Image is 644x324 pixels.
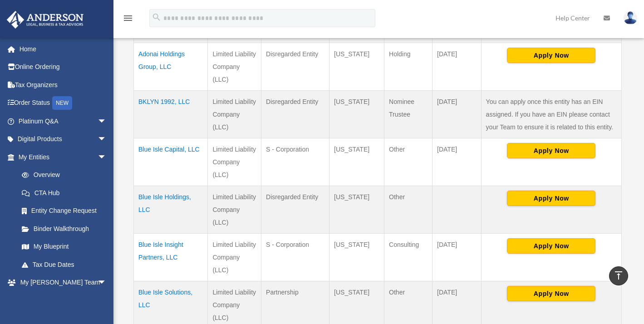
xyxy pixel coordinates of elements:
td: S - Corporation [261,138,329,186]
td: Adonai Holdings Group, LLC [134,43,208,90]
td: Consulting [384,233,433,281]
a: Binder Walkthrough [13,220,116,238]
a: Tax Due Dates [13,255,116,274]
td: BKLYN 1992, LLC [134,90,208,138]
td: Blue Isle Capital, LLC [134,138,208,186]
a: vertical_align_top [609,266,628,285]
a: Home [6,40,120,58]
i: search [152,12,162,22]
a: My [PERSON_NAME] Teamarrow_drop_down [6,274,120,292]
td: [US_STATE] [329,233,384,281]
button: Apply Now [507,48,595,63]
td: [DATE] [433,90,482,138]
a: My Documentsarrow_drop_down [6,291,120,309]
span: arrow_drop_down [98,112,116,131]
td: Limited Liability Company (LLC) [208,43,261,90]
td: Other [384,186,433,233]
img: Anderson Advisors Platinum Portal [4,11,86,29]
a: My Entitiesarrow_drop_down [6,148,116,166]
a: Order StatusNEW [6,94,120,113]
td: [DATE] [433,233,482,281]
td: Blue Isle Insight Partners, LLC [134,233,208,281]
span: arrow_drop_down [98,274,116,292]
span: arrow_drop_down [98,148,116,167]
a: menu [123,16,133,24]
td: [US_STATE] [329,138,384,186]
a: Overview [13,166,111,184]
div: NEW [52,96,72,110]
span: arrow_drop_down [98,291,116,310]
td: Disregarded Entity [261,90,329,138]
a: Digital Productsarrow_drop_down [6,130,120,148]
a: My Blueprint [13,238,116,256]
td: [US_STATE] [329,186,384,233]
a: Platinum Q&Aarrow_drop_down [6,112,120,130]
td: Limited Liability Company (LLC) [208,233,261,281]
td: You can apply once this entity has an EIN assigned. If you have an EIN please contact your Team t... [481,90,621,138]
img: User Pic [624,11,637,25]
td: [DATE] [433,43,482,90]
td: Nominee Trustee [384,90,433,138]
button: Apply Now [507,286,595,301]
td: Disregarded Entity [261,43,329,90]
button: Apply Now [507,143,595,158]
td: Disregarded Entity [261,186,329,233]
i: vertical_align_top [613,270,624,281]
span: arrow_drop_down [98,130,116,149]
td: [US_STATE] [329,90,384,138]
a: Tax Organizers [6,76,120,94]
td: S - Corporation [261,233,329,281]
td: Limited Liability Company (LLC) [208,186,261,233]
a: CTA Hub [13,184,116,202]
td: Blue Isle Holdings, LLC [134,186,208,233]
i: menu [123,13,133,24]
td: Limited Liability Company (LLC) [208,90,261,138]
a: Entity Change Request [13,202,116,220]
a: Online Ordering [6,58,120,76]
button: Apply Now [507,238,595,254]
td: Other [384,138,433,186]
td: [DATE] [433,138,482,186]
td: Holding [384,43,433,90]
button: Apply Now [507,191,595,206]
td: Limited Liability Company (LLC) [208,138,261,186]
td: [US_STATE] [329,43,384,90]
